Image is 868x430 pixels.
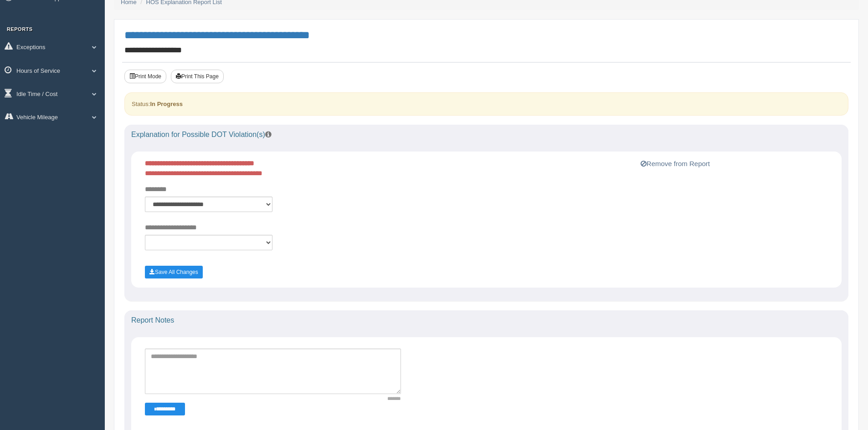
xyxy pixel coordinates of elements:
button: Remove from Report [638,158,713,169]
button: Print This Page [171,70,224,83]
button: Change Filter Options [145,403,185,415]
div: Status: [124,92,848,116]
div: Explanation for Possible DOT Violation(s) [124,125,848,145]
strong: In Progress [150,101,183,107]
div: Report Notes [124,310,848,330]
button: Print Mode [124,70,166,83]
button: Save [145,266,203,278]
